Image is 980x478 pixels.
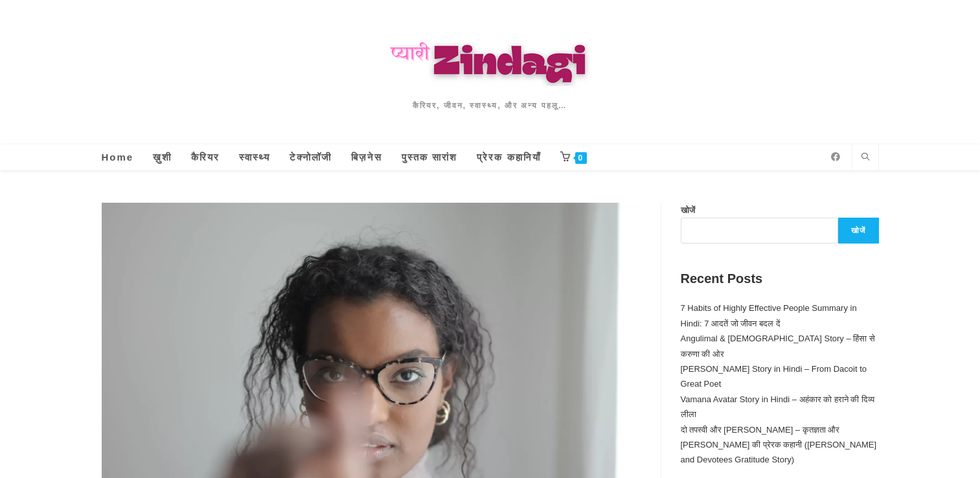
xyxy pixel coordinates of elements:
span: प्रेरक कहानियाँ [477,152,540,163]
a: Home [92,144,144,170]
span: स्वास्थ्य [239,152,270,163]
h2: Recent Posts [681,269,879,288]
span: बिज़नेस [351,152,382,163]
span: टेक्नोलॉजी [290,152,332,163]
a: Facebook (opens in a new tab) [826,152,845,161]
label: खोजें [681,205,695,215]
h2: कैरियर, जीवन, स्वास्थ्य, और अन्य पहलू… [261,99,720,112]
span: Home [102,152,134,163]
a: टेक्नोलॉजी [280,144,341,170]
a: [PERSON_NAME] Story in Hindi – From Dacoit to Great Poet [681,364,867,389]
a: बिज़नेस [341,144,392,170]
span: कैरियर [191,152,220,163]
span: 0 [575,152,587,164]
span: पुस्तक सारांश [402,152,457,163]
a: Angulimal & [DEMOGRAPHIC_DATA] Story – हिंसा से करुणा की ओर [681,334,875,358]
a: 7 Habits of Highly Effective People Summary in Hindi: 7 आदतें जो जीवन बदल दें [681,303,857,328]
a: स्वास्थ्य [229,144,280,170]
a: कैरियर [181,144,229,170]
a: पुस्तक सारांश [392,144,467,170]
span: ख़ुशी [153,152,172,163]
a: ख़ुशी [143,144,181,170]
img: Pyaari Zindagi [261,32,720,86]
a: प्रेरक कहानियाँ [467,144,550,170]
button: खोजें [838,218,878,244]
a: Search website [856,151,874,165]
a: 0 [551,144,597,170]
a: दो तपस्वी और [PERSON_NAME] – कृतज्ञता और [PERSON_NAME] की प्रेरक कहानी ([PERSON_NAME] and Devotee... [681,425,877,465]
a: Vamana Avatar Story in Hindi – अहंकार को हराने की दिव्य लीला [681,394,875,419]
